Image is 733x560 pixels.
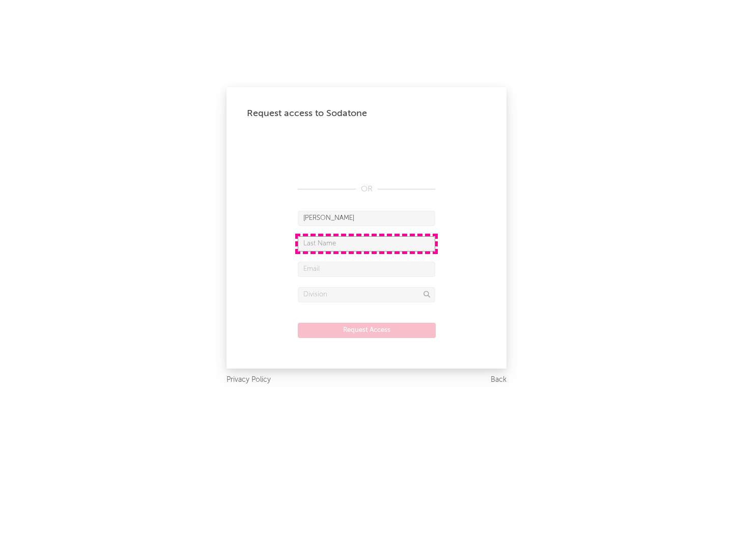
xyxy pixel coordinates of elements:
input: Email [298,262,435,277]
div: Request access to Sodatone [247,107,486,120]
a: Back [491,374,506,386]
input: Division [298,287,435,302]
div: OR [298,183,435,195]
input: First Name [298,211,435,226]
button: Request Access [298,323,436,338]
input: Last Name [298,236,435,251]
a: Privacy Policy [227,374,271,386]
